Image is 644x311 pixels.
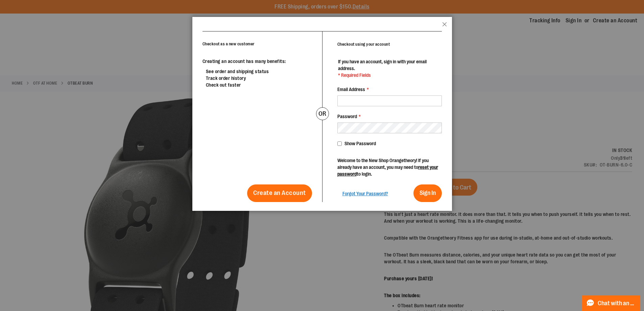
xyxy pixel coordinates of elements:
[206,68,312,75] li: See order and shipping status
[337,164,438,177] a: reset your password
[337,114,357,119] span: Password
[344,141,376,146] span: Show Password
[420,190,436,196] span: Sign In
[247,184,312,202] a: Create an Account
[413,184,442,202] button: Sign In
[338,72,441,79] span: * Required Fields
[338,59,427,71] span: If you have an account, sign in with your email address.
[202,42,255,46] strong: Checkout as a new customer
[342,191,388,196] span: Forgot Your Password?
[202,58,312,65] p: Creating an account has many benefits:
[342,190,388,197] a: Forgot Your Password?
[253,189,306,197] span: Create an Account
[598,300,636,307] span: Chat with an Expert
[582,295,640,311] button: Chat with an Expert
[337,157,442,177] p: Welcome to the New Shop Orangetheory! If you already have an account, you may need to to login.
[206,75,312,82] li: Track order history
[206,82,312,88] li: Check out faster
[337,42,390,47] strong: Checkout using your account
[316,107,329,120] div: or
[337,87,365,92] span: Email Address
